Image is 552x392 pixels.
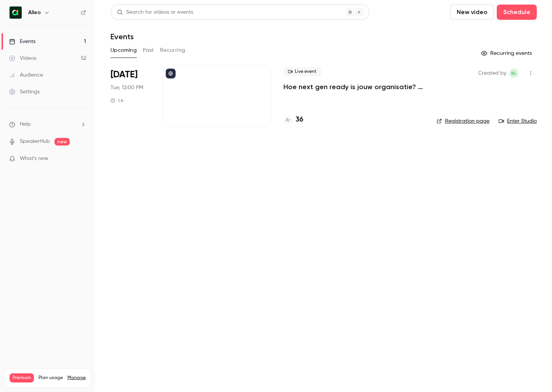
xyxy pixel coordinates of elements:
span: Help [20,120,31,128]
span: Plan usage [38,375,63,381]
div: Videos [9,54,36,62]
a: SpeakerHub [20,138,50,146]
div: Oct 14 Tue, 12:00 PM (Europe/Amsterdam) [110,66,150,126]
span: new [54,138,70,146]
div: 1 h [110,98,123,104]
img: Alleo [10,6,22,19]
a: Hoe next gen ready is jouw organisatie? Alleo x The Recharge Club [283,82,424,91]
span: What's new [20,155,48,163]
h1: Events [110,32,134,41]
a: Enter Studio [499,117,537,125]
a: 36 [283,115,303,125]
div: Events [9,38,35,45]
span: Created by [478,69,506,78]
div: Settings [9,88,40,96]
li: help-dropdown-opener [9,120,86,128]
div: Audience [9,71,43,79]
button: Recurring events [478,47,537,59]
button: Recurring [160,44,186,56]
button: Schedule [497,5,537,20]
span: Live event [283,67,321,76]
span: BL [511,69,517,78]
button: Past [143,44,154,56]
span: [DATE] [110,69,138,81]
span: Tue, 12:00 PM [110,84,143,91]
span: Bernice Lohr [509,69,518,78]
div: Search for videos or events [117,8,193,16]
button: New video [450,5,494,20]
h6: Alleo [28,9,41,16]
h4: 36 [296,115,303,125]
span: Premium [10,373,34,382]
a: Registration page [437,117,490,125]
iframe: Noticeable Trigger [77,155,86,162]
button: Upcoming [110,44,137,56]
a: Manage [67,375,86,381]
